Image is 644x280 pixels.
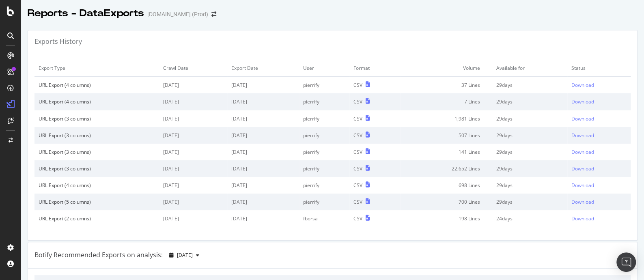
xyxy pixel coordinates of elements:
a: Download [571,165,627,172]
td: 29 days [492,144,567,160]
div: CSV [353,215,362,222]
td: 29 days [492,127,567,144]
td: 22,652 Lines [400,160,492,177]
div: [DOMAIN_NAME] (Prod) [147,10,208,18]
td: User [299,60,349,77]
div: Download [571,215,594,222]
div: arrow-right-arrow-left [211,11,216,17]
td: 29 days [492,77,567,94]
td: pierrify [299,77,349,94]
td: fborsa [299,210,349,227]
td: pierrify [299,144,349,160]
div: CSV [353,165,362,172]
td: [DATE] [227,160,299,177]
div: URL Export (4 columns) [39,82,155,88]
td: 29 days [492,160,567,177]
a: Download [571,198,627,205]
a: Download [571,132,627,139]
div: CSV [353,182,362,189]
div: URL Export (3 columns) [39,149,155,155]
td: 1,981 Lines [400,110,492,127]
div: Download [571,132,594,139]
div: CSV [353,132,362,139]
td: [DATE] [227,210,299,227]
div: Reports - DataExports [28,6,144,20]
button: [DATE] [166,249,202,262]
td: Available for [492,60,567,77]
span: 2025 Aug. 27th [177,252,193,258]
td: 37 Lines [400,77,492,94]
td: [DATE] [227,110,299,127]
div: Download [571,182,594,189]
div: Download [571,115,594,122]
div: Botify Recommended Exports on analysis: [34,250,163,260]
td: 29 days [492,110,567,127]
td: [DATE] [159,194,228,210]
td: Crawl Date [159,60,228,77]
div: URL Export (4 columns) [39,182,155,189]
div: Download [571,165,594,172]
td: 141 Lines [400,144,492,160]
td: [DATE] [227,144,299,160]
div: URL Export (3 columns) [39,132,155,139]
td: pierrify [299,110,349,127]
td: [DATE] [227,77,299,94]
td: [DATE] [159,210,228,227]
div: URL Export (3 columns) [39,165,155,172]
div: URL Export (5 columns) [39,198,155,205]
div: Download [571,82,594,88]
td: Export Type [34,60,159,77]
a: Download [571,98,627,105]
div: Download [571,98,594,105]
div: CSV [353,115,362,122]
td: [DATE] [159,93,228,110]
td: [DATE] [159,110,228,127]
td: pierrify [299,177,349,194]
a: Download [571,182,627,189]
td: 29 days [492,194,567,210]
div: Download [571,198,594,205]
td: pierrify [299,93,349,110]
td: [DATE] [227,194,299,210]
td: 29 days [492,93,567,110]
a: Download [571,82,627,88]
td: Volume [400,60,492,77]
td: [DATE] [159,144,228,160]
td: [DATE] [159,77,228,94]
div: CSV [353,198,362,205]
td: Status [567,60,631,77]
div: URL Export (3 columns) [39,115,155,122]
a: Download [571,115,627,122]
td: [DATE] [159,127,228,144]
div: CSV [353,98,362,105]
td: 700 Lines [400,194,492,210]
td: 507 Lines [400,127,492,144]
div: URL Export (2 columns) [39,215,155,222]
td: pierrify [299,194,349,210]
td: [DATE] [227,93,299,110]
a: Download [571,215,627,222]
div: Download [571,149,594,155]
div: Exports History [34,37,82,46]
td: pierrify [299,127,349,144]
div: CSV [353,82,362,88]
td: Export Date [227,60,299,77]
td: pierrify [299,160,349,177]
div: URL Export (4 columns) [39,98,155,105]
div: Open Intercom Messenger [616,252,636,272]
td: 198 Lines [400,210,492,227]
td: 698 Lines [400,177,492,194]
td: [DATE] [227,127,299,144]
td: 24 days [492,210,567,227]
a: Download [571,149,627,155]
div: CSV [353,149,362,155]
td: Format [349,60,401,77]
td: 29 days [492,177,567,194]
td: [DATE] [227,177,299,194]
td: [DATE] [159,160,228,177]
td: 7 Lines [400,93,492,110]
td: [DATE] [159,177,228,194]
